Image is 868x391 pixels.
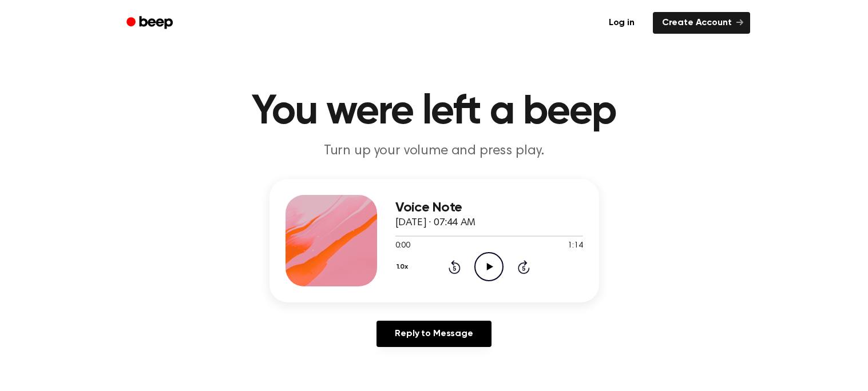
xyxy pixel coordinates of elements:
p: Turn up your volume and press play. [215,142,654,161]
button: 1.0x [395,257,413,277]
span: 1:14 [568,240,582,252]
a: Log in [597,10,646,36]
a: Reply to Message [376,321,491,347]
h3: Voice Note [395,200,583,216]
a: Beep [118,12,183,34]
h1: You were left a beep [141,91,727,133]
span: [DATE] · 07:44 AM [395,218,475,228]
a: Create Account [653,12,750,34]
span: 0:00 [395,240,410,252]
